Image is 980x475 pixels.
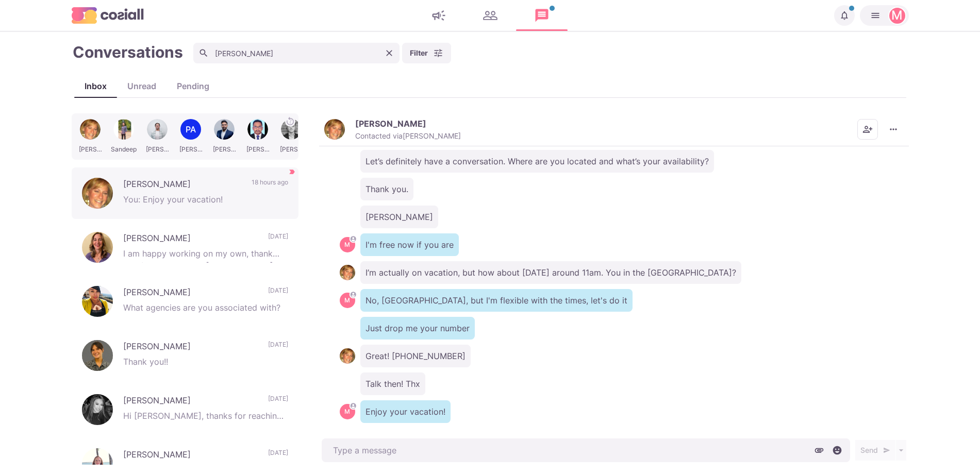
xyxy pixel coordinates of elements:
[344,297,350,303] div: Martin
[344,409,350,415] div: Martin
[324,119,345,140] img: Jennifer Minghenelli
[360,289,633,312] p: No, [GEOGRAPHIC_DATA], but I'm flexible with the times, let's do it
[123,286,258,301] p: [PERSON_NAME]
[82,178,113,209] img: Jennifer Minghenelli
[268,232,288,247] p: [DATE]
[360,178,413,200] p: Thank you.
[82,286,113,317] img: JENNIFER R.
[340,348,355,364] img: Jennifer Minghenelli
[360,150,714,173] p: Let’s definitely have a conversation. Where are you located and what’s your availability?
[82,394,113,425] img: Jennifer T.
[855,440,895,461] button: Send
[82,340,113,371] img: Jennifer Strang
[883,119,904,140] button: More menu
[324,118,461,141] button: Jennifer Minghenelli[PERSON_NAME]Contacted via[PERSON_NAME]
[360,317,475,340] p: Just drop me your number
[360,372,425,395] p: Talk then! Thx
[360,400,451,423] p: Enjoy your vacation!
[167,80,220,92] div: Pending
[344,242,350,248] div: Martin
[829,443,845,458] button: Select emoji
[123,340,258,355] p: [PERSON_NAME]
[360,206,438,228] p: [PERSON_NAME]
[340,265,355,280] img: Jennifer Minghenelli
[123,448,258,464] p: [PERSON_NAME]
[350,292,356,297] svg: avatar
[123,394,258,410] p: [PERSON_NAME]
[123,247,288,263] p: I am happy working on my own, thank you for reaching out [PERSON_NAME]!
[123,410,288,425] p: Hi [PERSON_NAME], thanks for reaching out. I'm not interested in leaving my current role for anot...
[193,43,400,63] input: Search conversations
[355,118,426,129] p: [PERSON_NAME]
[350,403,356,409] svg: avatar
[123,178,241,193] p: [PERSON_NAME]
[360,233,459,256] p: I'm free now if you are
[860,5,909,26] button: Martin
[268,286,288,301] p: [DATE]
[123,232,258,247] p: [PERSON_NAME]
[73,43,183,61] h1: Conversations
[381,45,397,61] button: Clear
[123,193,288,209] p: You: Enjoy your vacation!
[117,80,167,92] div: Unread
[834,5,855,26] button: Notifications
[123,301,288,317] p: What agencies are you associated with?
[268,448,288,464] p: [DATE]
[811,443,827,458] button: Attach files
[82,232,113,263] img: Jennifer Krauss
[74,80,117,92] div: Inbox
[123,355,288,371] p: Thank you!!
[360,345,471,367] p: Great! [PHONE_NUMBER]
[360,261,741,284] p: I’m actually on vacation, but how about [DATE] around 11am. You in the [GEOGRAPHIC_DATA]?
[857,119,878,140] button: Add add contacts
[252,178,288,193] p: 18 hours ago
[268,340,288,355] p: [DATE]
[268,394,288,410] p: [DATE]
[891,9,903,22] div: Martin
[350,236,356,242] svg: avatar
[355,131,461,141] p: Contacted via [PERSON_NAME]
[402,43,451,63] button: Filter
[72,7,144,23] img: logo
